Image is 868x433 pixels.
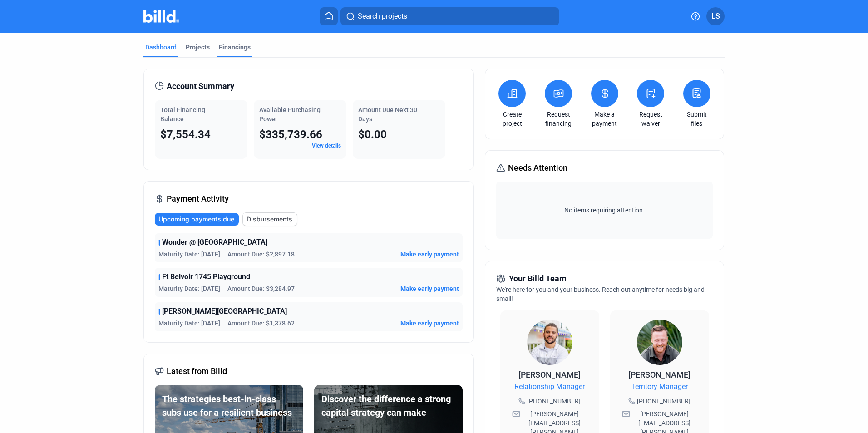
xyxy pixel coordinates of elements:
[143,10,179,23] img: Billd Company Logo
[259,106,321,123] span: Available Purchasing Power
[162,392,296,419] div: The strategies best-in-class subs use for a resilient business
[496,286,705,302] span: We're here for you and your business. Reach out anytime for needs big and small!
[167,80,234,93] span: Account Summary
[400,319,459,328] button: Make early payment
[158,215,234,224] span: Upcoming payments due
[160,106,205,123] span: Total Financing Balance
[496,110,528,128] a: Create project
[227,284,295,293] span: Amount Due: $3,284.97
[508,162,567,174] span: Needs Attention
[542,110,574,128] a: Request financing
[340,7,559,25] button: Search projects
[312,143,341,149] a: View details
[259,128,322,141] span: $335,739.66
[358,106,417,123] span: Amount Due Next 30 Days
[518,370,581,379] span: [PERSON_NAME]
[509,272,567,285] span: Your Billd Team
[321,392,455,419] div: Discover the difference a strong capital strategy can make
[162,237,267,248] span: Wonder @ [GEOGRAPHIC_DATA]
[358,128,387,141] span: $0.00
[527,397,581,406] span: [PHONE_NUMBER]
[242,212,297,226] button: Disbursements
[219,43,251,52] div: Financings
[158,319,220,328] span: Maturity Date: [DATE]
[711,11,720,22] span: LS
[400,250,459,259] button: Make early payment
[160,128,211,141] span: $7,554.34
[706,7,725,25] button: LS
[358,11,407,22] span: Search projects
[514,381,585,392] span: Relationship Manager
[227,319,295,328] span: Amount Due: $1,378.62
[158,284,220,293] span: Maturity Date: [DATE]
[145,43,177,52] div: Dashboard
[635,110,666,128] a: Request waiver
[155,213,239,226] button: Upcoming payments due
[637,320,682,365] img: Territory Manager
[162,306,287,317] span: [PERSON_NAME][GEOGRAPHIC_DATA]
[158,250,220,259] span: Maturity Date: [DATE]
[637,397,690,406] span: [PHONE_NUMBER]
[400,284,459,293] button: Make early payment
[681,110,713,128] a: Submit files
[162,271,250,282] span: Ft Belvoir 1745 Playground
[589,110,621,128] a: Make a payment
[186,43,210,52] div: Projects
[167,192,229,205] span: Payment Activity
[631,381,688,392] span: Territory Manager
[247,215,292,224] span: Disbursements
[527,320,572,365] img: Relationship Manager
[628,370,690,379] span: [PERSON_NAME]
[500,206,709,215] span: No items requiring attention.
[227,250,295,259] span: Amount Due: $2,897.18
[167,365,227,378] span: Latest from Billd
